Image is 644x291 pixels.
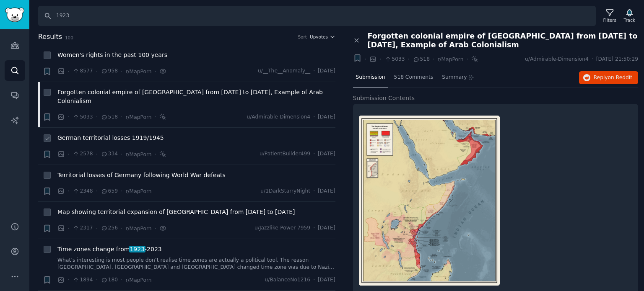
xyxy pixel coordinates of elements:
span: 180 [101,276,118,284]
img: GummySearch logo [5,8,24,22]
span: r/MapPorn [125,226,151,232]
span: 5033 [384,56,405,63]
span: r/MapPorn [125,188,151,194]
span: · [121,150,122,159]
span: 2317 [73,224,93,232]
span: 5033 [73,113,93,121]
span: · [154,67,156,76]
span: · [121,224,122,233]
img: Forgotten colonial empire of Oman from 1696 to 1856, Example of Arab Colonialism [359,116,500,286]
span: r/MapPorn [125,277,151,283]
span: · [68,187,70,196]
span: · [154,150,156,159]
span: Upvotes [310,34,328,40]
span: 1923 [129,246,145,252]
span: 958 [101,67,118,75]
span: u/1DarkStarryNight [260,188,310,195]
span: · [121,113,122,121]
span: · [154,224,156,233]
span: · [313,113,315,121]
span: Results [38,32,62,42]
span: 518 [413,56,430,63]
div: Filters [603,17,616,23]
span: [DATE] [318,150,335,158]
span: 256 [101,224,118,232]
span: 334 [101,150,118,158]
input: Search Keyword [38,6,596,26]
span: u/Admirable-Dimension4 [525,56,589,63]
span: 8577 [73,67,93,75]
span: · [592,56,593,63]
span: · [154,113,156,121]
span: 1894 [73,276,93,284]
span: Submission Contents [353,94,415,103]
a: Time zones change from1923-2023 [57,245,162,254]
span: · [68,113,70,121]
span: 2348 [73,188,93,195]
span: · [365,55,366,64]
span: r/MapPorn [437,57,463,62]
a: What’s interesting is most people don’t realise time zones are actually a political tool. The rea... [57,257,335,271]
span: · [466,55,468,64]
button: Track [621,7,638,25]
a: Forgotten colonial empire of [GEOGRAPHIC_DATA] from [DATE] to [DATE], Example of Arab Colonialism [57,88,335,106]
button: Upvotes [310,34,335,40]
span: r/MapPorn [125,69,151,75]
span: · [68,276,70,284]
span: · [121,187,122,196]
span: [DATE] [318,188,335,195]
span: · [121,67,122,76]
span: [DATE] [318,67,335,75]
span: · [96,187,98,196]
a: Territorial losses of Germany following World War defeats [57,171,226,180]
span: · [313,67,315,75]
span: Submission [356,74,385,81]
span: u/Admirable-Dimension4 [247,113,310,121]
span: · [68,67,70,76]
span: 2578 [73,150,93,158]
span: 518 [101,113,118,121]
span: Time zones change from -2023 [57,245,162,254]
span: · [96,150,98,159]
span: · [313,276,315,284]
span: Reply [594,74,632,82]
span: Summary [442,74,467,81]
span: [DATE] [318,113,335,121]
span: 518 Comments [394,74,434,81]
a: German territorial losses 1919/1945 [57,134,164,142]
span: · [313,188,315,195]
span: · [313,150,315,158]
span: · [96,224,98,233]
a: Women's rights in the past 100 years [57,51,167,59]
button: Replyon Reddit [579,71,638,85]
span: 659 [101,188,118,195]
span: [DATE] [318,224,335,232]
span: · [433,55,434,64]
span: u/BalanceNo1216 [265,276,311,284]
span: r/MapPorn [125,152,151,157]
div: Sort [298,34,307,40]
span: · [379,55,381,64]
a: Map showing territorial expansion of [GEOGRAPHIC_DATA] from [DATE] to [DATE] [57,208,295,216]
span: u/__The__Anomaly__ [258,67,310,75]
span: u/Jazzlike-Power-7959 [254,224,310,232]
span: 100 [65,35,73,40]
span: · [313,224,315,232]
span: [DATE] 21:50:29 [596,56,638,63]
span: · [96,67,98,76]
span: on Reddit [608,75,632,80]
span: r/MapPorn [125,114,151,120]
span: · [96,276,98,284]
span: · [68,150,70,159]
span: Forgotten colonial empire of [GEOGRAPHIC_DATA] from [DATE] to [DATE], Example of Arab Colonialism [368,32,639,49]
span: · [68,224,70,233]
span: · [408,55,410,64]
span: · [96,113,98,121]
span: · [121,276,122,284]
